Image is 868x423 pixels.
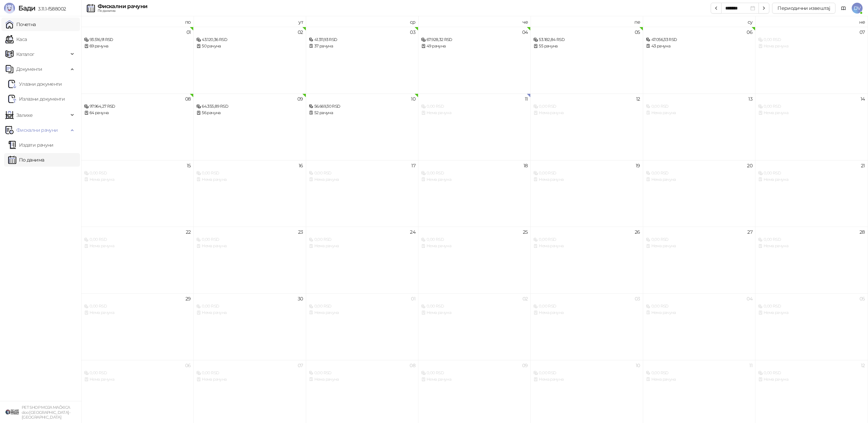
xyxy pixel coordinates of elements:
[758,176,865,183] div: Нема рачуна
[84,37,191,43] div: 93.516,91 RSD
[84,43,191,49] div: 69 рачуна
[758,110,865,116] div: Нема рачуна
[306,160,418,227] td: 2025-09-17
[84,376,191,383] div: Нема рачуна
[533,236,640,243] div: 0,00 RSD
[421,303,528,310] div: 0,00 RSD
[533,176,640,183] div: Нема рачуна
[755,93,868,160] td: 2025-09-14
[533,376,640,383] div: Нема рачуна
[84,370,191,376] div: 0,00 RSD
[525,97,528,101] div: 11
[533,103,640,110] div: 0,00 RSD
[758,376,865,383] div: Нема рачуна
[861,97,865,101] div: 14
[306,93,418,160] td: 2025-09-10
[418,227,531,293] td: 2025-09-25
[635,30,640,35] div: 05
[533,370,640,376] div: 0,00 RSD
[755,16,868,27] th: не
[646,310,752,316] div: Нема рачуна
[646,303,752,310] div: 0,00 RSD
[309,176,415,183] div: Нема рачуна
[309,103,415,110] div: 56.669,30 RSD
[533,170,640,176] div: 0,00 RSD
[635,230,640,234] div: 26
[421,310,528,316] div: Нема рачуна
[861,363,865,368] div: 12
[297,97,303,101] div: 09
[196,310,303,316] div: Нема рачуна
[309,376,415,383] div: Нема рачуна
[35,6,66,12] span: 3.11.1-f588002
[306,16,418,27] th: ср
[755,227,868,293] td: 2025-09-28
[187,163,191,168] div: 15
[418,16,531,27] th: че
[523,230,528,234] div: 25
[421,110,528,116] div: Нема рачуна
[8,92,65,106] a: Излазни документи
[747,296,752,301] div: 04
[81,16,194,27] th: по
[84,170,191,176] div: 0,00 RSD
[84,243,191,249] div: Нема рачуна
[531,293,643,360] td: 2025-10-03
[421,103,528,110] div: 0,00 RSD
[646,43,752,49] div: 43 рачуна
[758,303,865,310] div: 0,00 RSD
[81,27,194,93] td: 2025-09-01
[533,43,640,49] div: 55 рачуна
[421,170,528,176] div: 0,00 RSD
[16,123,58,137] span: Фискални рачуни
[194,27,306,93] td: 2025-09-02
[194,93,306,160] td: 2025-09-09
[524,163,528,168] div: 18
[418,293,531,360] td: 2025-10-02
[84,236,191,243] div: 0,00 RSD
[418,27,531,93] td: 2025-09-04
[98,9,147,13] div: По данима
[852,3,863,14] span: DV
[758,370,865,376] div: 0,00 RSD
[758,37,865,43] div: 0,00 RSD
[8,153,44,167] a: По данима
[522,30,528,35] div: 04
[421,243,528,249] div: Нема рачуна
[646,37,752,43] div: 47.056,33 RSD
[643,27,755,93] td: 2025-09-06
[306,227,418,293] td: 2025-09-24
[84,103,191,110] div: 97.964,27 RSD
[531,16,643,27] th: пе
[522,363,528,368] div: 09
[421,370,528,376] div: 0,00 RSD
[643,160,755,227] td: 2025-09-20
[533,243,640,249] div: Нема рачуна
[298,296,303,301] div: 30
[411,296,415,301] div: 01
[421,236,528,243] div: 0,00 RSD
[185,296,191,301] div: 29
[636,97,640,101] div: 12
[196,176,303,183] div: Нема рачуна
[411,97,415,101] div: 10
[755,27,868,93] td: 2025-09-07
[84,110,191,116] div: 64 рачуна
[861,163,865,168] div: 21
[533,110,640,116] div: Нема рачуна
[643,227,755,293] td: 2025-09-27
[646,236,752,243] div: 0,00 RSD
[410,363,415,368] div: 08
[306,27,418,93] td: 2025-09-03
[309,37,415,43] div: 41.311,93 RSD
[758,170,865,176] div: 0,00 RSD
[646,370,752,376] div: 0,00 RSD
[196,37,303,43] div: 43.120,36 RSD
[194,160,306,227] td: 2025-09-16
[5,33,27,46] a: Каса
[196,370,303,376] div: 0,00 RSD
[533,37,640,43] div: 53.182,84 RSD
[749,363,752,368] div: 11
[81,160,194,227] td: 2025-09-15
[196,243,303,249] div: Нема рачуна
